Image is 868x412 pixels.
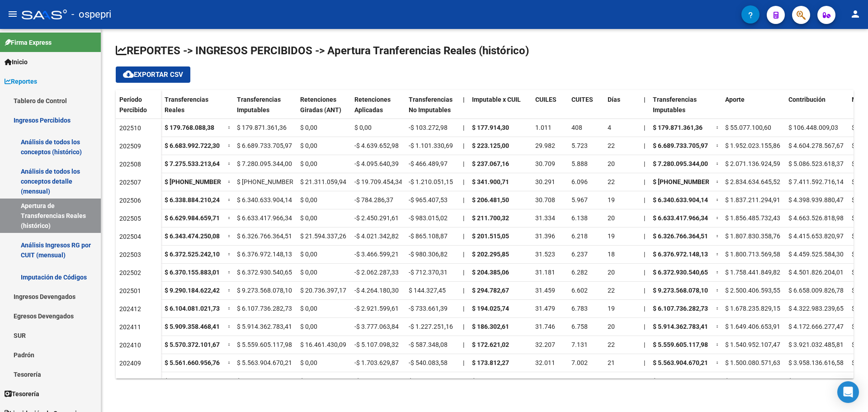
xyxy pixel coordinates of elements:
span: 202410 [119,341,141,349]
strong: $ 181.019,04 [472,377,509,384]
span: $ 4.415.653.820,97 [788,232,844,240]
span: $ 5.563.904.670,21 [237,359,292,366]
span: $ 0,00 [300,214,317,222]
strong: $ 9.273.568.078,10 [653,287,708,294]
span: $ 5.559.605.117,98 [237,341,292,348]
span: = [716,377,720,384]
span: -$ 712.370,31 [409,269,448,276]
span: | [644,287,645,294]
span: | [644,96,646,103]
span: $ 0,00 [300,305,317,312]
span: Tesorería [5,389,39,399]
span: = [716,124,720,131]
span: = [228,287,231,294]
span: 30.556 [535,377,555,384]
span: 31.396 [535,232,555,240]
span: 7.002 [571,359,588,366]
span: -$ 784.286,37 [354,196,393,204]
span: $ 1.678.235.829,15 [725,305,780,312]
span: 19 [608,196,615,204]
span: 31.746 [535,323,555,330]
span: | [644,124,645,131]
span: 20 [608,160,615,167]
span: $ 0,00 [300,269,317,276]
span: $ 2.071.136.924,59 [725,160,780,167]
span: = [716,160,720,167]
strong: $ 202.295,85 [472,251,509,258]
span: | [644,251,645,258]
span: | [644,359,645,366]
span: 31.334 [535,214,555,222]
strong: $ 6.338.884.210,24 [165,196,220,204]
span: $ 3.958.136.616,58 [788,359,844,366]
span: 4 [608,124,611,131]
datatable-header-cell: Contribución [785,90,848,128]
span: -$ 1.101.330,69 [409,142,453,149]
span: 31.479 [535,305,555,312]
span: | [463,142,464,149]
datatable-header-cell: Imputable x CUIL [468,90,532,128]
span: 32.207 [535,341,555,348]
strong: $ 5.559.605.117,98 [653,341,708,348]
strong: $ 5.563.904.670,21 [653,359,708,366]
strong: $ 294.782,67 [472,287,509,294]
span: -$ 4.639.652,98 [354,142,399,149]
mat-icon: cloud_download [123,69,134,80]
span: $ 6.326.766.364,51 [237,232,292,240]
span: - ospepri [71,5,111,24]
span: 5.967 [571,196,588,204]
span: -$ 2.062.287,33 [354,269,399,276]
span: | [644,269,645,276]
span: 32.011 [535,359,555,366]
strong: $ 6.633.417.966,34 [653,214,708,222]
div: Open Intercom Messenger [837,381,859,403]
span: 31.459 [535,287,555,294]
strong: $ 6.107.736.282,73 [653,305,708,312]
span: $ 179.871.361,36 [237,124,287,131]
span: = [228,232,231,240]
span: -$ 3.777.063,84 [354,323,399,330]
span: $ 6.633.417.966,34 [237,214,292,222]
span: -$ 5.107.098,32 [354,341,399,348]
span: 6.237 [571,251,588,258]
span: = [716,232,720,240]
span: $ 0,00 [354,124,372,131]
span: $ 5.086.523.618,37 [788,160,844,167]
span: Retenciones Aplicadas [354,96,391,114]
span: $ 0,00 [300,124,317,131]
span: $ [PHONE_NUMBER],30 [237,178,304,185]
span: 18 [608,251,615,258]
span: | [644,323,645,330]
span: = [716,269,720,276]
span: $ 144.327,45 [409,287,446,294]
span: 202510 [119,124,141,132]
span: 7.131 [571,341,588,348]
strong: $ 177.914,30 [472,124,509,131]
span: = [716,323,720,330]
strong: $ 6.683.992.722,30 [165,142,220,149]
span: -$ 4.021.342,82 [354,232,399,240]
span: 202503 [119,251,141,258]
span: 6.758 [571,323,588,330]
span: | [644,160,645,167]
span: $ 1.800.713.569,58 [725,251,780,258]
span: -$ 587.348,08 [409,341,448,348]
span: 5.888 [571,160,588,167]
span: $ 0,00 [300,377,317,384]
span: 19 [608,232,615,240]
datatable-header-cell: Retenciones Giradas (ANT) [297,90,351,128]
span: -$ 19.709.454,34 [354,178,402,185]
span: 202507 [119,179,141,186]
span: $ 4.322.983.239,65 [788,305,844,312]
span: $ 0,00 [300,323,317,330]
span: | [644,377,645,384]
span: $ 1.500.080.571,63 [725,359,780,366]
span: 202411 [119,323,141,331]
span: | [463,377,464,384]
span: 19 [608,305,615,312]
datatable-header-cell: Aporte [722,90,785,128]
span: $ 7.411.592.716,14 [788,178,844,185]
span: 31.181 [535,269,555,276]
strong: $ 172.621,02 [472,341,509,348]
span: $ 5.531.217.747,37 [237,377,292,384]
